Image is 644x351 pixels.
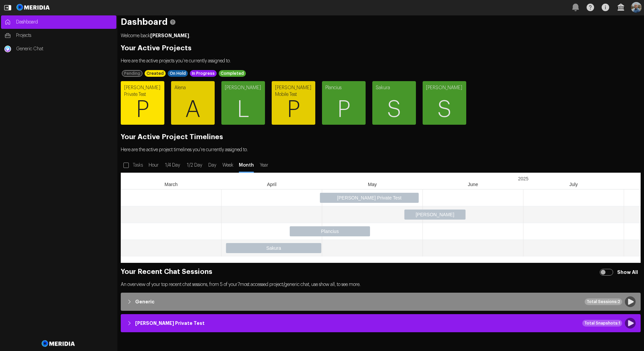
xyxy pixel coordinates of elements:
span: P [272,90,315,130]
a: PlanciusP [322,81,366,125]
div: Total Sessions: 2 [585,298,622,305]
div: Total Snapshots: 1 [582,320,622,327]
div: Pending [122,70,143,77]
a: [PERSON_NAME] Mobile TestP [272,81,315,125]
span: Week [221,162,235,169]
h1: Dashboard [121,19,641,25]
a: [PERSON_NAME] Private TestP [121,81,164,125]
div: Created [145,70,166,77]
span: Dashboard [16,19,113,25]
span: Month [238,162,255,169]
strong: [PERSON_NAME] [150,33,189,38]
a: [PERSON_NAME]S [423,81,466,125]
p: Welcome back . [121,32,641,39]
span: 1/2 Day [185,162,204,169]
span: L [221,90,265,130]
img: Meridia Logo [41,336,76,351]
span: Hour [147,162,160,169]
h2: Your Recent Chat Sessions [121,269,641,275]
a: Projects [1,29,116,42]
p: Here are the active projects you're currently assigned to. [121,58,641,64]
h2: Your Active Project Timelines [121,134,641,140]
span: Year [258,162,270,169]
a: Generic ChatGeneric Chat [1,42,116,56]
button: GenericTotal Sessions:2 [122,294,639,309]
p: Here are the active project timelines you're currently assigned to. [121,147,641,153]
span: Projects [16,32,113,39]
a: [PERSON_NAME]L [221,81,265,125]
button: [PERSON_NAME] Private TestTotal Snapshots:1 [122,316,639,331]
span: S [372,90,416,130]
a: Dashboard [1,15,116,29]
span: P [121,90,164,130]
label: Tasks [131,159,146,171]
span: S [423,90,466,130]
div: In Progress [190,70,217,77]
p: An overview of your top recent chat sessions, from 5 of your 7 most accessed project/generic chat... [121,281,641,288]
img: Generic Chat [4,46,11,52]
div: On Hold [168,70,188,77]
a: SakuraS [372,81,416,125]
a: AlenaA [171,81,215,125]
span: A [171,90,215,130]
div: Completed [219,70,246,77]
label: Show All [616,266,641,278]
h2: Your Active Projects [121,45,641,52]
img: Profile Icon [631,2,642,13]
span: 1/4 Day [163,162,182,169]
span: P [322,90,366,130]
span: Day [207,162,217,169]
span: Generic Chat [16,46,113,52]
